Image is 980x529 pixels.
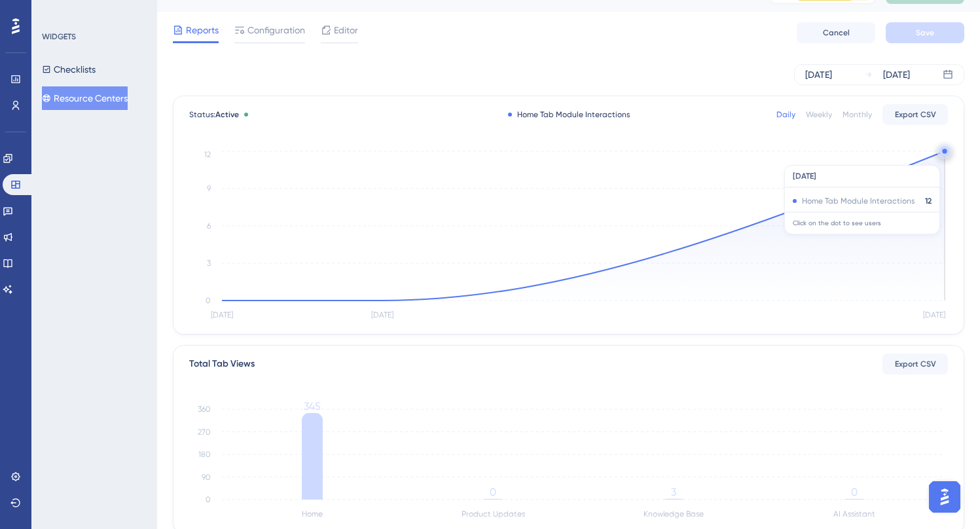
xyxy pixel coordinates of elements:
[211,310,233,319] tspan: [DATE]
[189,109,239,120] span: Status:
[895,359,936,369] span: Export CSV
[923,310,945,319] tspan: [DATE]
[508,109,630,120] div: Home Tab Module Interactions
[833,509,875,519] tspan: AI Assistant
[42,58,96,81] button: Checklists
[843,109,872,120] div: Monthly
[207,184,211,193] tspan: 9
[198,428,211,437] tspan: 270
[204,150,211,159] tspan: 12
[895,109,936,120] span: Export CSV
[198,450,211,459] tspan: 180
[805,67,832,82] div: [DATE]
[671,486,676,498] tspan: 3
[925,477,964,517] iframe: UserGuiding AI Assistant Launcher
[207,259,211,268] tspan: 3
[42,86,128,110] button: Resource Centers
[206,495,211,504] tspan: 0
[302,509,323,519] tspan: Home
[882,104,948,125] button: Export CSV
[215,110,239,119] span: Active
[206,296,211,305] tspan: 0
[797,22,875,43] button: Cancel
[371,310,393,319] tspan: [DATE]
[776,109,795,120] div: Daily
[202,473,211,482] tspan: 90
[886,22,964,43] button: Save
[334,22,358,38] span: Editor
[806,109,832,120] div: Weekly
[186,22,219,38] span: Reports
[42,31,76,42] div: WIDGETS
[304,400,321,412] tspan: 345
[247,22,305,38] span: Configuration
[189,356,255,372] div: Total Tab Views
[851,486,858,498] tspan: 0
[198,405,211,414] tspan: 360
[883,67,910,82] div: [DATE]
[916,27,934,38] span: Save
[490,486,496,498] tspan: 0
[207,221,211,230] tspan: 6
[644,509,704,519] tspan: Knowledge Base
[823,27,850,38] span: Cancel
[462,509,525,519] tspan: Product Updates
[882,354,948,374] button: Export CSV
